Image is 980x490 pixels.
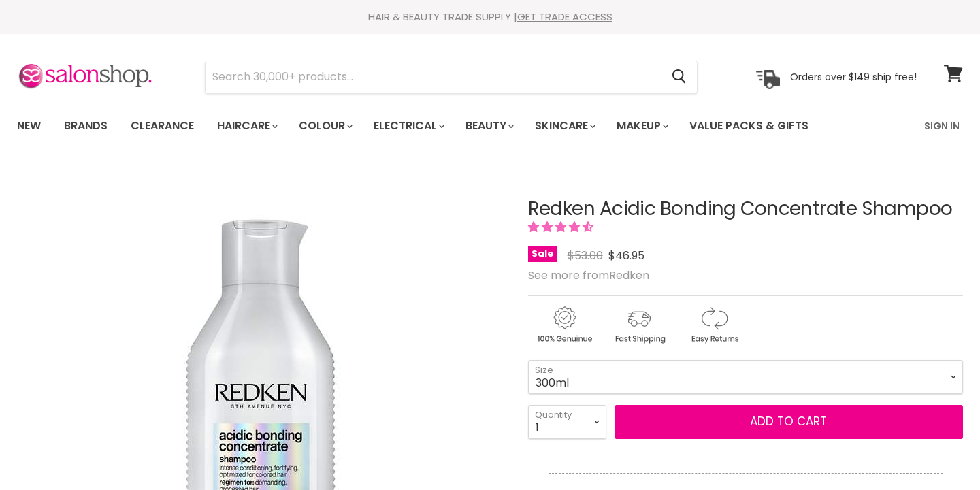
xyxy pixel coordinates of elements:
span: See more from [528,267,649,283]
h1: Redken Acidic Bonding Concentrate Shampoo [528,199,963,220]
input: Search [206,61,661,93]
img: returns.gif [678,304,750,346]
form: Product [205,61,698,93]
span: $53.00 [568,248,603,263]
a: Sign In [916,112,968,140]
img: genuine.gif [528,304,600,346]
ul: Main menu [7,106,868,146]
button: Add to cart [615,405,963,439]
select: Quantity [528,405,606,439]
a: Brands [54,112,118,140]
span: $46.95 [608,248,644,263]
a: GET TRADE ACCESS [517,10,612,24]
p: Orders over $149 ship free! [790,70,917,82]
a: Electrical [363,112,453,140]
a: Redken [609,267,649,283]
img: shipping.gif [603,304,675,346]
a: Skincare [525,112,604,140]
a: Colour [289,112,361,140]
button: Search [661,61,697,93]
a: Haircare [207,112,286,140]
a: Beauty [455,112,522,140]
span: 4.50 stars [528,219,596,235]
a: Value Packs & Gifts [679,112,819,140]
a: Clearance [120,112,204,140]
span: Add to cart [750,413,827,429]
span: Sale [528,246,557,262]
a: New [7,112,51,140]
a: Makeup [606,112,676,140]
